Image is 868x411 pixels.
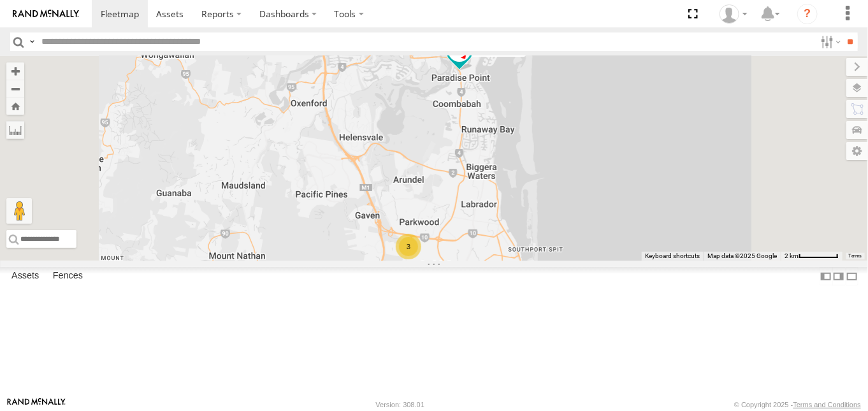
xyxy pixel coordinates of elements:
[846,142,868,160] label: Map Settings
[6,80,24,97] button: Zoom out
[7,398,66,411] a: Visit our Website
[6,198,32,224] button: Drag Pegman onto the map to open Street View
[47,268,89,285] label: Fences
[376,401,424,408] div: Version: 308.01
[781,252,843,261] button: Map scale: 2 km per 59 pixels
[832,267,845,285] label: Dock Summary Table to the Right
[707,252,777,259] span: Map data ©2025 Google
[6,62,24,80] button: Zoom in
[820,267,832,285] label: Dock Summary Table to the Left
[849,254,862,259] a: Terms (opens in new tab)
[13,10,79,18] img: rand-logo.svg
[715,4,752,24] div: Danielle Caldwell
[734,401,861,408] div: © Copyright 2025 -
[396,234,421,259] div: 3
[846,267,858,285] label: Hide Summary Table
[797,4,818,24] i: ?
[645,252,700,261] button: Keyboard shortcuts
[27,32,37,51] label: Search Query
[6,121,24,139] label: Measure
[6,97,24,115] button: Zoom Home
[785,252,799,259] span: 2 km
[816,32,843,51] label: Search Filter Options
[793,401,861,408] a: Terms and Conditions
[5,268,45,285] label: Assets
